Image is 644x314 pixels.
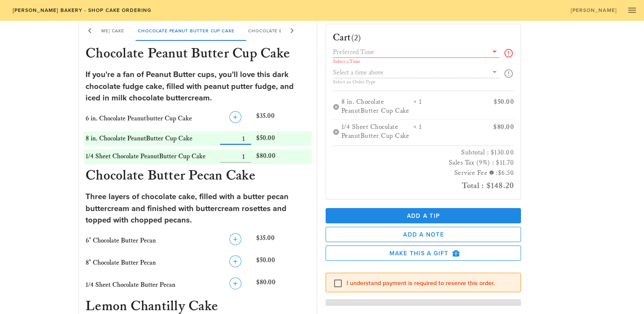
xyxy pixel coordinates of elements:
span: 8" Chocolate Butter Pecan [86,259,156,267]
button: Add a Note [326,227,521,242]
span: Add a Tip [332,212,515,220]
div: $50.00 [255,254,312,272]
div: $35.00 [255,109,312,128]
div: Chocolate Peanut Butter Cup Cake [131,20,241,41]
h3: Chocolate Butter Pecan Cake [84,167,312,186]
div: $80.00 [255,276,312,294]
span: 6" Chocolate Butter Pecan [86,237,156,245]
div: $35.00 [255,231,312,250]
div: $80.00 [471,123,514,141]
label: I understand payment is required to reserve this order. [346,279,514,288]
span: $6.50 [498,169,514,177]
span: 1/4 Sheet Chocolate PeanutButter Cup Cake [86,152,206,160]
div: $50.00 [471,98,514,116]
h3: Subtotal : $130.00 [333,148,514,158]
div: 8 in. Chocolate PeanutButter Cup Cake [341,98,413,116]
span: [PERSON_NAME] [570,7,617,13]
div: × 1 [413,98,471,116]
span: 8 in. Chocolate PeanutButter Cup Cake [86,134,192,143]
h3: Service Fee : [333,168,514,179]
span: [PERSON_NAME] Bakery - Shop Cake Ordering [12,7,152,13]
h3: Sales Tax (9%) : $11.70 [333,158,514,168]
span: 1/4 Sheet Chocolate Butter Pecan [86,281,175,289]
h3: Cart [333,31,361,45]
button: Make this a Gift [326,245,521,261]
h3: Chocolate Peanut Butter Cup Cake [84,45,312,64]
div: $80.00 [255,149,312,164]
div: Chocolate Butter Pecan Cake [241,20,337,41]
div: Select a Time [333,59,500,64]
span: Make this a Gift [333,249,514,257]
a: [PERSON_NAME] Bakery - Shop Cake Ordering [7,4,157,16]
span: 6 in. Chocolate Peanutbutter Cup Cake [86,114,192,123]
span: Add a Note [333,231,514,238]
div: × 1 [413,123,471,141]
button: Add a Tip [326,208,521,223]
input: Preferred Time [333,46,488,57]
h2: Total : $148.20 [333,179,514,192]
a: [PERSON_NAME] [565,4,622,16]
div: $50.00 [255,131,312,146]
div: Three layers of chocolate cake, filled with a butter pecan buttercream and finished with buttercr... [86,191,310,226]
div: 1/4 Sheet Chocolate PeanutButter Cup Cake [341,123,413,141]
span: (2) [351,33,361,43]
div: If you're a fan of Peanut Butter cups, you'll love this dark chocolate fudge cake, filled with pe... [86,69,310,104]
